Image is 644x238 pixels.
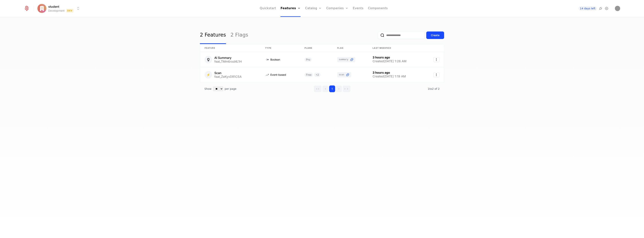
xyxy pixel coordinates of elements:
button: Select action [433,57,439,62]
a: Settings [604,6,609,11]
th: Plans [300,44,333,52]
img: student [37,4,46,13]
a: 2 Features [200,26,226,44]
div: Page navigation [314,85,351,92]
span: Dev [66,9,74,13]
span: Show [204,87,212,91]
span: 1 to 2 of [428,87,438,90]
button: Go to page 1 [329,85,335,92]
button: Go to first page [314,85,322,92]
button: Create [426,31,444,39]
div: Create [431,33,439,37]
th: Type [261,44,300,52]
a: 14 days left [578,6,597,11]
div: Development [48,9,65,13]
span: 2 [428,87,440,90]
div: Table pagination [200,82,444,95]
select: Select page size [213,86,223,91]
span: per page [225,87,237,91]
button: Select action [433,72,439,77]
button: Select environment [39,4,81,13]
th: Last Modified [368,44,424,52]
a: Integrations [598,6,603,11]
a: 2 Flags [231,26,248,44]
button: Open user button [615,6,620,11]
button: Go to next page [336,85,342,92]
button: Go to previous page [322,85,328,92]
th: Feature [200,44,261,52]
span: student [48,4,59,9]
th: Flag [333,44,368,52]
button: Go to last page [343,85,351,92]
img: Dhruv Bhotia [615,6,620,11]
